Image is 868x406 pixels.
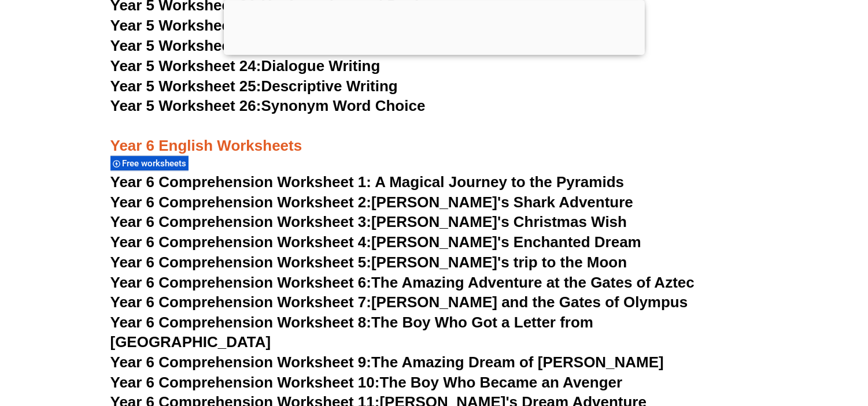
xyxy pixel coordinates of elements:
span: Year 5 Worksheet 22: [110,17,261,34]
h3: Year 6 English Worksheets [110,117,758,156]
span: Year 6 Comprehension Worksheet 3: [110,213,372,230]
iframe: Chat Widget [676,277,868,406]
a: Year 5 Worksheet 23:Editing and Proofreading [110,37,441,54]
span: Year 6 Comprehension Worksheet 4: [110,233,372,251]
a: Year 6 Comprehension Worksheet 5:[PERSON_NAME]'s trip to the Moon [110,254,627,271]
a: Year 6 Comprehension Worksheet 7:[PERSON_NAME] and the Gates of Olympus [110,293,688,311]
a: Year 6 Comprehension Worksheet 3:[PERSON_NAME]'s Christmas Wish [110,213,627,230]
span: Year 6 Comprehension Worksheet 9: [110,353,372,371]
span: Year 6 Comprehension Worksheet 7: [110,293,372,311]
div: Free worksheets [110,155,189,171]
a: Year 5 Worksheet 25:Descriptive Writing [110,77,398,95]
span: Year 6 Comprehension Worksheet 10: [110,374,380,391]
a: Year 6 Comprehension Worksheet 10:The Boy Who Became an Avenger [110,374,623,391]
span: Year 6 Comprehension Worksheet 6: [110,274,372,291]
a: Year 6 Comprehension Worksheet 9:The Amazing Dream of [PERSON_NAME] [110,353,664,371]
span: Year 5 Worksheet 24: [110,57,261,75]
a: Year 6 Comprehension Worksheet 6:The Amazing Adventure at the Gates of Aztec [110,274,695,291]
a: Year 6 Comprehension Worksheet 2:[PERSON_NAME]'s Shark Adventure [110,193,633,211]
span: Year 6 Comprehension Worksheet 8: [110,314,372,331]
span: Year 6 Comprehension Worksheet 5: [110,254,372,271]
span: Year 6 Comprehension Worksheet 2: [110,193,372,211]
a: Year 6 Comprehension Worksheet 1: A Magical Journey to the Pyramids [110,173,625,191]
a: Year 5 Worksheet 22:Formal vs Informal Language [110,17,471,34]
a: Year 5 Worksheet 26:Synonym Word Choice [110,97,426,114]
span: Free worksheets [123,158,190,169]
span: Year 5 Worksheet 25: [110,77,261,95]
a: Year 6 Comprehension Worksheet 8:The Boy Who Got a Letter from [GEOGRAPHIC_DATA] [110,314,594,351]
a: Year 5 Worksheet 24:Dialogue Writing [110,57,381,75]
span: Year 5 Worksheet 23: [110,37,261,54]
a: Year 6 Comprehension Worksheet 4:[PERSON_NAME]'s Enchanted Dream [110,233,641,251]
span: Year 5 Worksheet 26: [110,97,261,114]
